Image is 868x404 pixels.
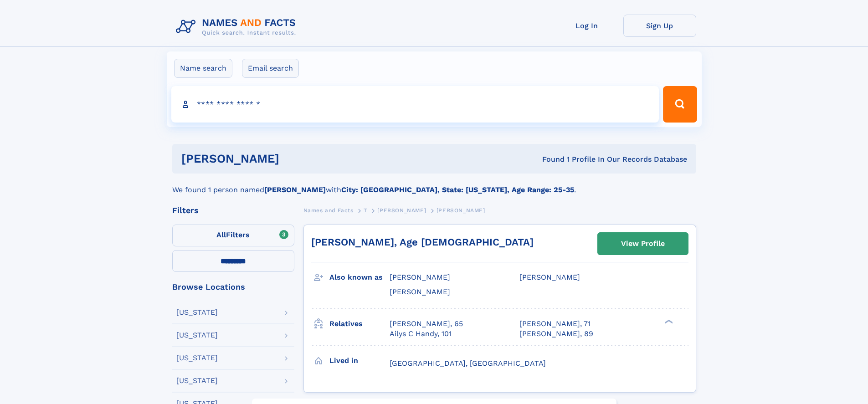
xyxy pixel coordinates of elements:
a: [PERSON_NAME] [377,205,426,216]
label: Filters [172,225,294,246]
div: [US_STATE] [176,354,218,362]
div: Filters [172,206,294,215]
span: [PERSON_NAME] [437,207,485,214]
button: Search Button [663,86,697,123]
a: [PERSON_NAME], Age [DEMOGRAPHIC_DATA] [311,236,534,248]
a: Names and Facts [303,205,354,216]
div: Found 1 Profile In Our Records Database [411,154,687,164]
h1: [PERSON_NAME] [181,153,411,164]
a: Log In [550,15,623,37]
h3: Lived in [329,353,390,368]
div: ❯ [663,318,673,324]
img: Logo Names and Facts [172,15,303,39]
div: [US_STATE] [176,309,218,316]
span: [PERSON_NAME] [519,273,580,281]
a: View Profile [598,233,688,255]
a: Sign Up [623,15,696,37]
a: T [364,205,367,216]
div: View Profile [621,233,665,254]
span: [PERSON_NAME] [390,273,450,281]
span: All [216,230,226,239]
input: search input [171,86,659,123]
b: City: [GEOGRAPHIC_DATA], State: [US_STATE], Age Range: 25-35 [341,185,574,194]
h3: Also known as [329,270,390,285]
b: [PERSON_NAME] [264,185,326,194]
label: Email search [242,59,299,78]
div: [US_STATE] [176,332,218,339]
label: Name search [174,59,232,78]
span: T [364,207,367,214]
span: [PERSON_NAME] [390,287,450,296]
div: Browse Locations [172,283,294,291]
span: [PERSON_NAME] [377,207,426,214]
div: We found 1 person named with . [172,174,696,195]
span: [GEOGRAPHIC_DATA], [GEOGRAPHIC_DATA] [390,359,546,368]
a: [PERSON_NAME], 89 [519,329,593,339]
h3: Relatives [329,316,390,332]
a: [PERSON_NAME], 65 [390,319,463,329]
a: Ailys C Handy, 101 [390,329,452,339]
a: [PERSON_NAME], 71 [519,319,591,329]
div: [US_STATE] [176,377,218,384]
